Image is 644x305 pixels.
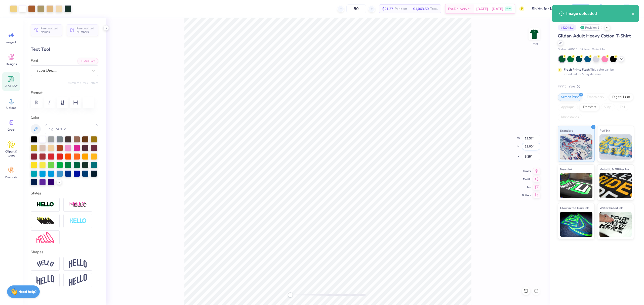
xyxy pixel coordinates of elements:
[6,106,16,110] span: Upload
[617,104,628,111] div: Foil
[288,292,293,297] div: Accessibility label
[67,24,98,36] button: Personalized Numbers
[568,47,577,52] span: # G500
[506,7,511,11] span: Free
[31,46,98,53] div: Text Tool
[31,190,41,196] label: Styles
[36,217,54,225] img: 3D Illusion
[476,6,503,12] span: [DATE] - [DATE]
[346,4,366,13] input: – –
[522,185,531,189] span: Top
[599,134,632,160] img: Puff Ink
[69,218,87,224] img: Negative Space
[31,249,43,255] label: Shapes
[395,6,407,12] span: Per Item
[560,173,592,198] img: Neon Ink
[45,124,98,134] input: e.g. 7428 c
[558,93,582,101] div: Screen Print
[36,202,54,208] img: Stroke
[622,4,632,14] img: Mariah Myssa Salurio
[3,149,20,158] span: Clipart & logos
[558,104,578,111] div: Applique
[560,167,572,172] span: Neon Ink
[5,175,17,179] span: Decorate
[566,11,631,17] div: Image uploaded
[584,93,608,101] div: Embroidery
[31,115,98,120] label: Color
[6,40,17,44] span: Image AI
[560,212,592,237] img: Glow in the Dark Ink
[558,114,582,121] div: Rhinestones
[599,167,629,172] span: Metallic & Glitter Ink
[580,47,605,52] span: Minimum Order: 24 +
[36,275,54,285] img: Flag
[609,93,633,101] div: Digital Print
[31,58,38,64] label: Font
[69,201,87,208] img: Shadow
[599,212,632,237] img: Water based Ink
[558,24,576,31] div: # 420481I
[601,104,615,111] div: Vinyl
[36,260,54,267] img: Arc
[6,62,17,66] span: Designs
[41,27,59,34] span: Personalized Names
[77,58,98,64] button: Add Font
[560,205,589,211] span: Glow in the Dark Ink
[560,134,592,160] img: Standard
[529,29,539,39] img: Front
[8,128,15,132] span: Greek
[579,24,602,31] div: Revision 2
[564,67,626,76] div: This color can be expedited for 5 day delivery.
[448,6,467,12] span: Est. Delivery
[560,128,573,133] span: Standard
[599,128,610,133] span: Puff Ink
[522,169,531,173] span: Center
[599,205,623,211] span: Water based Ink
[69,259,87,268] img: Arch
[558,83,634,89] div: Print Type
[631,11,635,17] button: close
[382,6,393,12] span: $21.27
[579,104,599,111] div: Transfers
[531,42,538,46] div: Front
[522,177,531,181] span: Middle
[564,68,590,72] strong: Fresh Prints Flash:
[528,4,565,14] input: Untitled Design
[69,274,87,286] img: Rise
[31,90,98,96] label: Format
[430,6,438,12] span: Total
[612,4,634,14] a: MM
[558,47,566,52] span: Gildan
[76,27,95,34] span: Personalized Numbers
[67,81,98,85] button: Switch to Greek Letters
[599,173,632,198] img: Metallic & Glitter Ink
[18,289,36,294] strong: Need help?
[522,193,531,197] span: Bottom
[31,24,62,36] button: Personalized Names
[5,84,17,88] span: Add Text
[413,6,429,12] span: $1,063.50
[558,33,631,39] span: Gildan Adult Heavy Cotton T-Shirt
[36,232,54,243] img: Free Distort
